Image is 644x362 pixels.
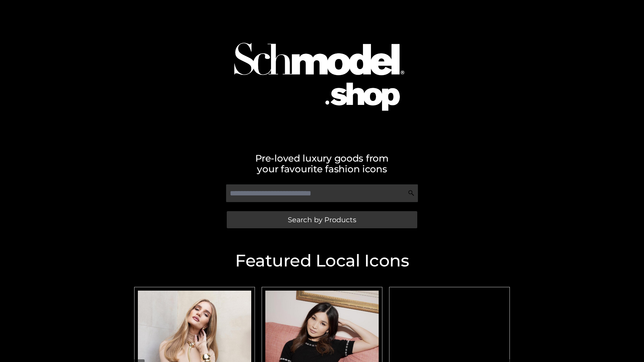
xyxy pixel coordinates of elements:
[408,190,415,196] img: Search Icon
[131,153,513,174] h2: Pre-loved luxury goods from your favourite fashion icons
[288,216,356,223] span: Search by Products
[131,252,513,269] h2: Featured Local Icons​
[227,211,417,228] a: Search by Products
